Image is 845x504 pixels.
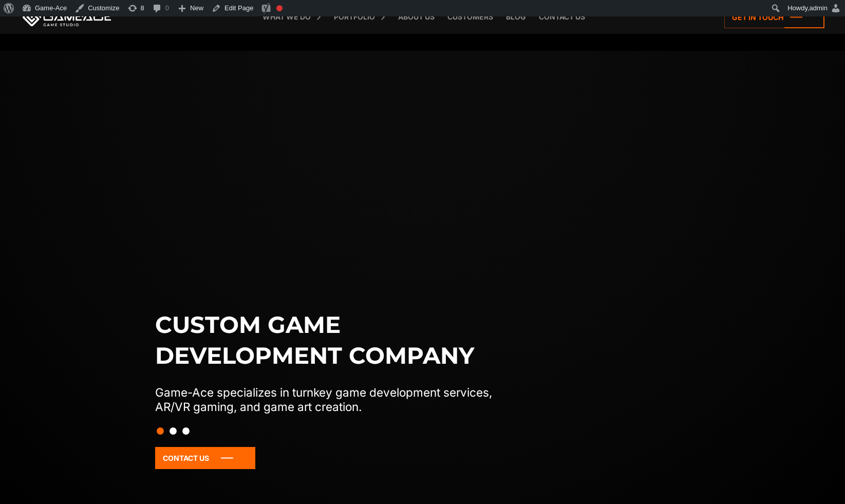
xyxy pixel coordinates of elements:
[157,422,164,440] button: Slide 1
[155,385,514,414] p: Game-Ace specializes in turnkey game development services, AR/VR gaming, and game art creation.
[170,422,177,440] button: Slide 2
[155,447,255,469] a: Contact Us
[182,422,190,440] button: Slide 3
[276,5,283,11] div: Focus keyphrase not set
[810,4,828,12] span: admin
[724,6,824,28] a: Get in touch
[155,309,514,371] h1: Custom game development company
